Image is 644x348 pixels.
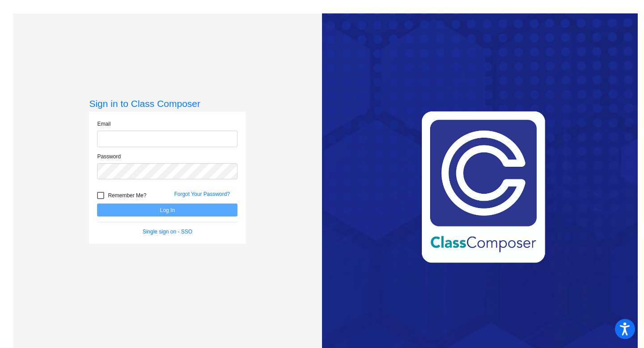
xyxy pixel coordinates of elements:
label: Password [97,153,121,161]
label: Email [97,120,110,128]
span: Remember Me? [108,190,146,201]
a: Single sign on - SSO [143,229,192,235]
a: Forgot Your Password? [174,191,230,197]
button: Log In [97,204,237,216]
h3: Sign in to Class Composer [89,98,246,109]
